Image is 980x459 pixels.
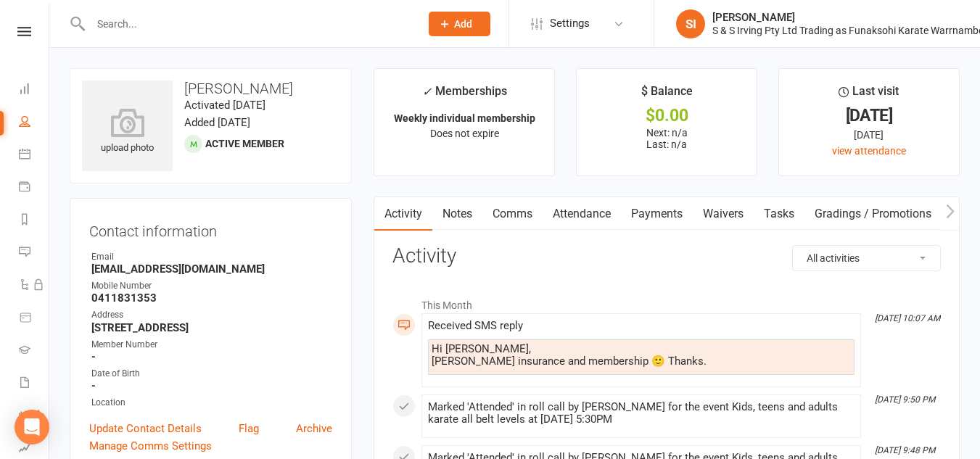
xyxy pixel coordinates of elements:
[91,350,332,363] strong: -
[590,108,744,123] div: $0.00
[422,85,432,99] i: ✓
[590,127,744,150] p: Next: n/a Last: n/a
[184,99,265,112] time: Activated [DATE]
[454,18,472,30] span: Add
[430,128,499,139] span: Does not expire
[89,218,332,239] h3: Contact information
[543,197,621,231] a: Attendance
[641,82,693,108] div: $ Balance
[550,7,590,40] span: Settings
[19,139,49,172] a: Calendar
[19,204,49,237] a: Reports
[91,250,332,264] div: Email
[86,14,410,34] input: Search...
[754,197,804,231] a: Tasks
[792,127,946,143] div: [DATE]
[82,108,173,156] div: upload photo
[422,82,507,109] div: Memberships
[91,367,332,381] div: Date of Birth
[89,437,212,455] a: Manage Comms Settings
[432,197,482,231] a: Notes
[429,12,490,36] button: Add
[19,107,49,139] a: People
[82,80,339,96] h3: [PERSON_NAME]
[693,197,754,231] a: Waivers
[804,197,942,231] a: Gradings / Promotions
[239,420,259,437] a: Flag
[91,308,332,322] div: Address
[832,145,906,157] a: view attendance
[374,197,432,231] a: Activity
[91,291,332,305] strong: 0411831353
[91,338,332,352] div: Member Number
[432,343,851,368] div: Hi [PERSON_NAME], [PERSON_NAME] insurance and membership 🙂 Thanks.
[15,410,49,444] div: Open Intercom Messenger
[875,394,935,405] i: [DATE] 9:50 PM
[205,138,284,149] span: Active member
[875,445,935,455] i: [DATE] 9:48 PM
[428,320,855,332] div: Received SMS reply
[392,245,941,268] h3: Activity
[19,302,49,335] a: Product Sales
[392,290,941,313] li: This Month
[875,313,940,323] i: [DATE] 10:07 AM
[91,396,332,410] div: Location
[91,262,332,276] strong: [EMAIL_ADDRESS][DOMAIN_NAME]
[296,420,332,437] a: Archive
[19,74,49,107] a: Dashboard
[91,321,332,334] strong: [STREET_ADDRESS]
[839,82,899,108] div: Last visit
[184,116,250,129] time: Added [DATE]
[676,9,705,38] div: SI
[19,172,49,204] a: Payments
[91,279,332,293] div: Mobile Number
[394,112,535,124] strong: Weekly individual membership
[482,197,543,231] a: Comms
[428,401,855,426] div: Marked 'Attended' in roll call by [PERSON_NAME] for the event Kids, teens and adults karate all b...
[621,197,693,231] a: Payments
[89,420,202,437] a: Update Contact Details
[792,108,946,123] div: [DATE]
[91,379,332,392] strong: -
